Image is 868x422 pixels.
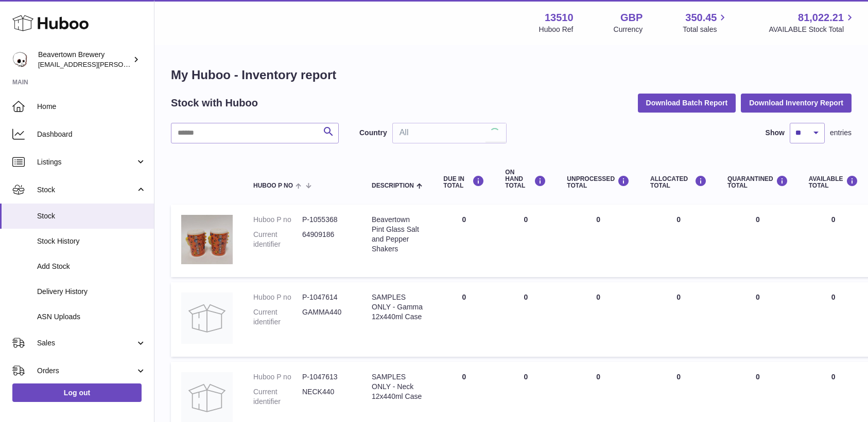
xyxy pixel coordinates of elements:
[809,175,858,189] div: AVAILABLE Total
[650,175,707,189] div: ALLOCATED Total
[443,175,484,189] div: DUE IN TOTAL
[37,287,146,297] span: Delivery History
[372,372,423,401] div: SAMPLES ONLY - Neck 12x440ml Case
[253,292,302,302] dt: Huboo P no
[38,50,131,69] div: Beavertown Brewery
[253,215,302,225] dt: Huboo P no
[12,383,142,402] a: Log out
[683,25,728,34] span: Total sales
[683,11,728,34] a: 350.45 Total sales
[433,205,495,277] td: 0
[614,25,643,34] div: Currency
[37,102,146,112] span: Home
[567,175,630,189] div: UNPROCESSED Total
[741,94,852,112] button: Download Inventory Report
[37,185,135,195] span: Stock
[620,11,643,25] strong: GBP
[37,366,135,376] span: Orders
[302,230,351,249] dd: 64909186
[302,372,351,382] dd: P-1047613
[302,307,351,327] dd: GAMMA440
[769,11,856,34] a: 81,022.21 AVAILABLE Stock Total
[12,52,28,67] img: kit.lowe@beavertownbrewery.co.uk
[253,230,302,249] dt: Current identifier
[756,373,760,381] span: 0
[638,94,736,112] button: Download Batch Report
[372,182,414,189] span: Description
[640,205,717,277] td: 0
[38,60,206,68] span: [EMAIL_ADDRESS][PERSON_NAME][DOMAIN_NAME]
[37,130,146,139] span: Dashboard
[253,372,302,382] dt: Huboo P no
[640,282,717,357] td: 0
[253,182,293,189] span: Huboo P no
[359,128,387,138] label: Country
[302,215,351,225] dd: P-1055368
[557,282,640,357] td: 0
[766,128,785,138] label: Show
[181,292,233,344] img: product image
[37,312,146,322] span: ASN Uploads
[302,387,351,407] dd: NECK440
[181,215,233,264] img: product image
[372,292,423,322] div: SAMPLES ONLY - Gamma 12x440ml Case
[37,157,135,167] span: Listings
[372,215,423,254] div: Beavertown Pint Glass Salt and Pepper Shakers
[171,67,852,83] h1: My Huboo - Inventory report
[727,175,788,189] div: QUARANTINED Total
[545,11,574,25] strong: 13510
[495,282,557,357] td: 0
[539,25,574,34] div: Huboo Ref
[830,128,852,138] span: entries
[37,236,146,246] span: Stock History
[557,205,640,277] td: 0
[171,96,258,110] h2: Stock with Huboo
[756,293,760,301] span: 0
[685,11,717,25] span: 350.45
[495,205,557,277] td: 0
[769,25,856,34] span: AVAILABLE Stock Total
[302,292,351,302] dd: P-1047614
[37,338,135,348] span: Sales
[37,211,146,221] span: Stock
[798,11,844,25] span: 81,022.21
[37,262,146,271] span: Add Stock
[433,282,495,357] td: 0
[253,307,302,327] dt: Current identifier
[505,169,546,190] div: ON HAND Total
[253,387,302,407] dt: Current identifier
[756,215,760,224] span: 0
